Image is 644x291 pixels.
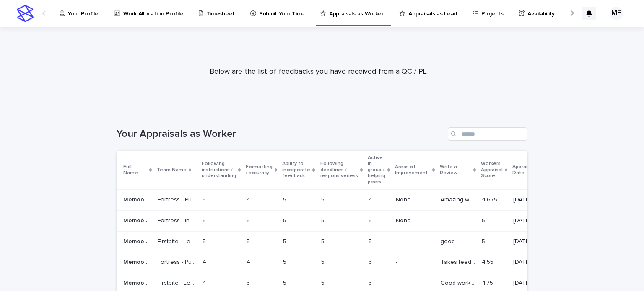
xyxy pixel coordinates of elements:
tr: Memoona FatimaMemoona Fatima Firstbite - Lead GenFirstbite - Lead Gen 55 55 55 55 55 -- goodgood ... [117,231,553,252]
p: 5 [283,257,288,266]
p: 4 [247,195,252,203]
p: 5 [283,216,288,224]
p: Memoona Fatima [123,237,153,245]
p: 4 [369,195,374,203]
p: . [441,216,444,224]
p: 5 [369,257,374,266]
p: 5 [247,278,252,287]
img: stacker-logo-s-only.png [17,5,34,22]
p: Following deadlines / responsiveness [320,159,358,180]
p: 5 [482,237,487,245]
p: [DATE] [513,280,539,287]
p: Memoona Fatima [123,257,153,266]
p: Fortress - Pull Daily Reports [158,257,197,266]
p: 5 [203,195,208,203]
p: [DATE] [513,259,539,266]
p: good [441,237,457,245]
tr: Memoona FatimaMemoona Fatima Fortress - Independent Living - Monthly ReportsFortress - Independen... [117,210,553,231]
p: 4 [203,278,208,287]
p: 4 [203,257,208,266]
p: 5 [321,237,326,245]
p: Amazing work [441,195,477,203]
p: 5 [369,216,374,224]
p: Ability to incorporate feedback [282,159,310,180]
p: 4 [247,257,252,266]
p: None [396,195,413,203]
p: Memoona Fatima [123,216,153,224]
p: 5 [321,257,326,266]
p: - [396,278,399,287]
div: MF [610,7,623,20]
p: Firstbite - Lead Gen [158,237,197,245]
p: 5 [203,237,208,245]
p: Takes feedback positively and implements [441,257,477,266]
p: [DATE] [513,217,539,224]
p: Fortress - Pull Daily Reports [158,195,197,203]
p: Memoona Fatima [123,195,153,203]
p: 5 [203,216,208,224]
p: Workers Appraisal Score [481,159,503,180]
p: 5 [321,216,326,224]
p: Following instructions / understanding [202,159,236,180]
p: Firstbite - Lead Gen [158,278,197,287]
input: Search [448,127,527,141]
p: 4.55 [482,257,495,266]
p: Full Name [123,162,147,178]
p: Memoona Fatima [123,278,153,287]
p: - [396,237,399,245]
p: 5 [247,216,252,224]
p: - [396,257,399,266]
p: Areas of Improvement [395,162,430,178]
p: Write a Review [440,162,471,178]
p: Appraisal Date [512,162,534,178]
h1: Your Appraisals as Worker [117,128,444,140]
p: 4.675 [482,195,499,203]
p: 5 [369,237,374,245]
p: 5 [247,237,252,245]
p: 5 [283,278,288,287]
tr: Memoona FatimaMemoona Fatima Fortress - Pull Daily ReportsFortress - Pull Daily Reports 44 44 55 ... [117,252,553,273]
tr: Memoona FatimaMemoona Fatima Fortress - Pull Daily ReportsFortress - Pull Daily Reports 55 44 55 ... [117,189,553,210]
p: Active in group / helping peers [368,153,385,187]
p: 5 [283,237,288,245]
p: Team Name [157,165,187,175]
p: Below are the list of feedbacks you have received from a QC / PL. [151,67,486,77]
p: 5 [321,278,326,287]
p: Good work quality, catching on fast [441,278,477,287]
p: [DATE] [513,238,539,245]
p: 5 [321,195,326,203]
p: [DATE] [513,196,539,203]
p: 5 [482,216,487,224]
p: 4.75 [482,278,495,287]
p: None [396,216,413,224]
p: 5 [283,195,288,203]
p: 5 [369,278,374,287]
p: Formatting / accuracy [246,162,273,178]
p: Fortress - Independent Living - Monthly Reports [158,216,197,224]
